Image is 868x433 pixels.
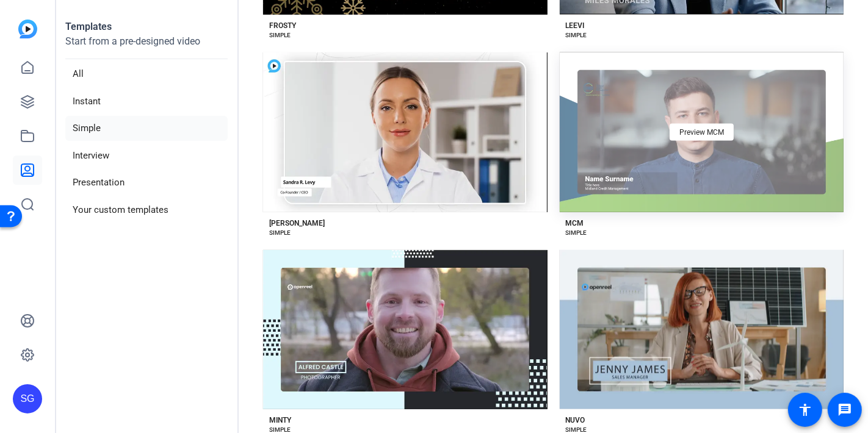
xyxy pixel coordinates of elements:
[269,30,291,40] div: SIMPLE
[566,218,584,228] div: MCM
[269,228,291,238] div: SIMPLE
[269,21,296,30] div: FROSTY
[560,250,844,410] button: Template image
[65,34,228,59] p: Start from a pre-designed video
[263,250,548,410] button: Template image
[65,198,228,223] li: Your custom templates
[566,30,587,40] div: SIMPLE
[798,403,812,417] mat-icon: accessibility
[837,403,852,417] mat-icon: message
[65,143,228,168] li: Interview
[566,415,585,425] div: NUVO
[566,228,587,238] div: SIMPLE
[65,62,228,87] li: All
[560,52,844,212] button: Template imagePreview MCM
[566,21,585,30] div: LEEVI
[269,415,291,425] div: MINTY
[65,116,228,141] li: Simple
[65,21,112,32] strong: Templates
[679,129,724,136] span: Preview MCM
[18,20,37,38] img: blue-gradient.svg
[269,218,325,228] div: [PERSON_NAME]
[13,384,42,413] div: SG
[65,170,228,195] li: Presentation
[263,52,548,212] button: Template image
[65,89,228,114] li: Instant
